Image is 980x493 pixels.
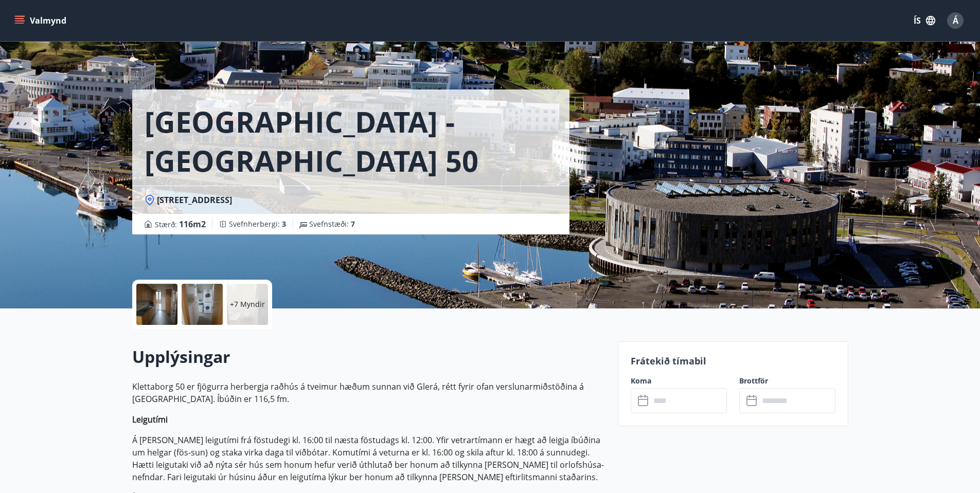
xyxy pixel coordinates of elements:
[282,219,286,229] span: 3
[157,194,232,206] span: [STREET_ADDRESS]
[631,376,727,386] label: Koma
[132,380,605,405] p: Klettaborg 50 er fjögurra herbergja raðhús á tveimur hæðum sunnan við Glerá, rétt fyrir ofan vers...
[739,376,835,386] label: Brottför
[155,218,206,230] span: Stærð :
[351,219,355,229] span: 7
[230,299,265,309] p: +7 Myndir
[631,354,835,368] p: Frátekið tímabil
[132,434,605,483] p: Á [PERSON_NAME] leigutími frá föstudegi kl. 16:00 til næsta föstudags kl. 12:00. Yfir vetrartíman...
[179,218,206,230] span: 116 m2
[229,219,286,229] span: Svefnherbergi :
[132,414,168,425] strong: Leigutími
[908,11,941,30] button: ÍS
[309,219,355,229] span: Svefnstæði :
[132,345,605,368] h2: Upplýsingar
[12,11,70,30] button: menu
[953,15,958,26] span: Á
[145,102,557,180] h1: [GEOGRAPHIC_DATA] - [GEOGRAPHIC_DATA] 50
[943,8,968,33] button: Á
